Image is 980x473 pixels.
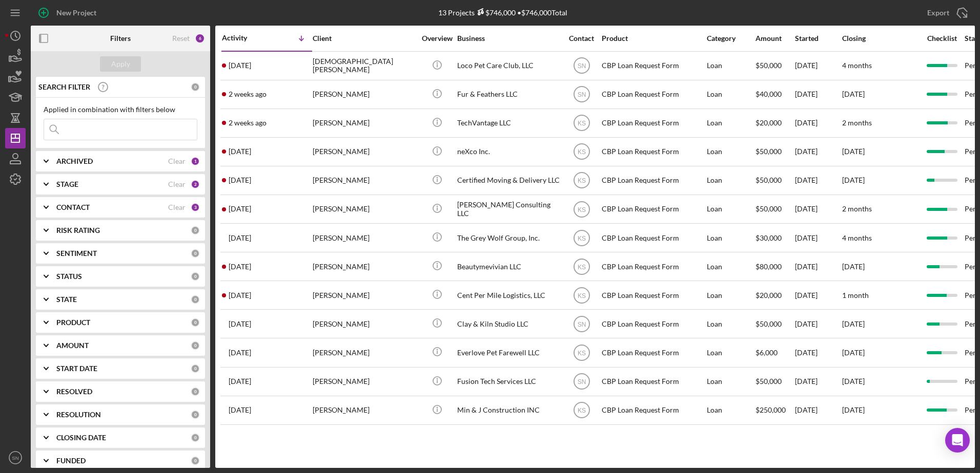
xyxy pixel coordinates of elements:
[111,56,130,72] div: Apply
[56,318,90,327] b: PRODUCT
[756,176,782,184] span: $50,000
[457,167,560,194] div: Certified Moving & Delivery LLC
[191,203,200,212] div: 3
[756,319,782,328] span: $50,000
[795,196,841,223] div: [DATE]
[707,138,754,165] div: Loan
[842,61,872,70] time: 4 months
[56,434,106,442] b: CLOSING DATE
[707,167,754,194] div: Loan
[577,292,585,299] text: KS
[577,320,586,328] text: SN
[191,318,200,327] div: 0
[602,224,704,251] div: CBP Loan Request Form
[38,83,90,91] b: SEARCH FILTER
[842,233,872,242] time: 4 months
[842,176,865,184] time: [DATE]
[457,368,560,395] div: Fusion Tech Services LLC
[191,433,200,442] div: 0
[229,406,251,414] time: 2025-03-14 19:01
[842,147,865,156] time: [DATE]
[457,81,560,108] div: Fur & Feathers LLC
[313,110,415,137] div: [PERSON_NAME]
[56,272,82,281] b: STATUS
[795,110,841,137] div: [DATE]
[707,196,754,223] div: Loan
[756,262,782,271] span: $80,000
[44,105,197,114] div: Applied in combination with filters below
[577,177,585,184] text: KS
[756,34,794,42] div: Amount
[191,387,200,396] div: 0
[191,410,200,419] div: 0
[229,320,251,328] time: 2025-08-08 10:58
[756,118,782,127] span: $20,000
[602,81,704,108] div: CBP Loan Request Form
[795,397,841,424] div: [DATE]
[457,253,560,280] div: Beautymevivian LLC
[602,34,704,42] div: Product
[438,8,567,17] div: 13 Projects • $746,000 Total
[577,148,585,156] text: KS
[707,34,754,42] div: Category
[313,196,415,223] div: [PERSON_NAME]
[229,61,251,70] time: 2025-09-13 17:02
[917,3,975,23] button: Export
[457,34,560,42] div: Business
[795,34,841,42] div: Started
[756,61,782,70] span: $50,000
[795,368,841,395] div: [DATE]
[842,319,865,328] time: [DATE]
[229,291,251,299] time: 2025-08-13 03:24
[577,91,586,98] text: SN
[795,52,841,79] div: [DATE]
[229,263,251,271] time: 2025-08-23 22:39
[756,377,782,385] span: $50,000
[56,457,86,465] b: FUNDED
[756,204,782,213] span: $50,000
[229,90,267,98] time: 2025-09-11 17:20
[172,34,190,42] div: Reset
[842,348,865,357] time: [DATE]
[842,377,865,385] time: [DATE]
[577,350,585,357] text: KS
[927,3,949,23] div: Export
[756,405,786,414] span: $250,000
[56,411,101,419] b: RESOLUTION
[110,34,131,42] b: Filters
[602,282,704,309] div: CBP Loan Request Form
[100,56,141,72] button: Apply
[457,196,560,223] div: [PERSON_NAME] Consulting LLC
[191,456,200,465] div: 0
[168,157,186,165] div: Clear
[56,364,97,373] b: START DATE
[602,339,704,366] div: CBP Loan Request Form
[707,224,754,251] div: Loan
[707,368,754,395] div: Loan
[56,157,93,165] b: ARCHIVED
[795,282,841,309] div: [DATE]
[56,341,89,350] b: AMOUNT
[945,428,970,453] div: Open Intercom Messenger
[795,167,841,194] div: [DATE]
[229,349,251,357] time: 2025-03-20 15:09
[457,282,560,309] div: Cent Per Mile Logistics, LLC
[707,397,754,424] div: Loan
[577,234,585,242] text: KS
[229,119,267,127] time: 2025-09-08 16:48
[577,263,585,270] text: KS
[577,62,586,70] text: SN
[842,204,872,213] time: 2 months
[920,34,964,42] div: Checklist
[457,224,560,251] div: The Grey Wolf Group, Inc.
[56,3,96,23] div: New Project
[313,339,415,366] div: [PERSON_NAME]
[602,110,704,137] div: CBP Loan Request Form
[56,295,77,304] b: STATE
[577,120,585,127] text: KS
[602,253,704,280] div: CBP Loan Request Form
[602,167,704,194] div: CBP Loan Request Form
[313,368,415,395] div: [PERSON_NAME]
[795,253,841,280] div: [DATE]
[457,110,560,137] div: TechVantage LLC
